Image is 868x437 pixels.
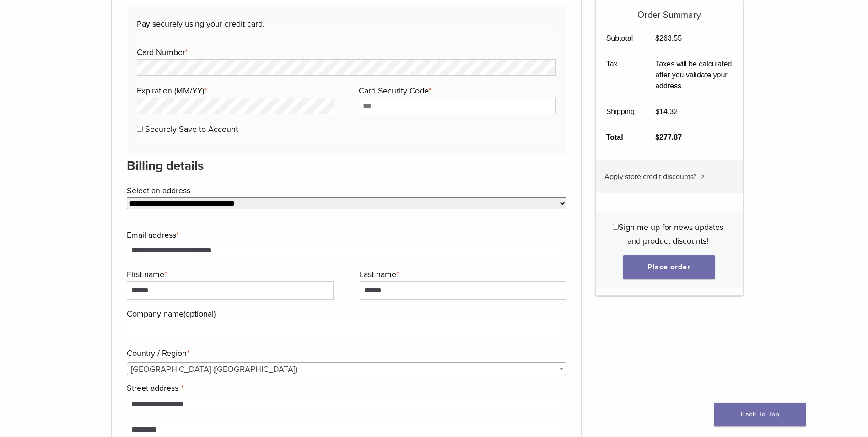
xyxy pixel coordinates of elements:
span: United States (US) [127,363,566,376]
a: Back To Top [714,403,806,426]
span: Apply store credit discounts? [604,172,696,181]
label: Company name [127,307,565,321]
label: Securely Save to Account [145,124,238,134]
span: Sign me up for news updates and product discounts! [619,222,723,246]
th: Total [596,125,645,150]
label: Country / Region [127,346,565,360]
label: Card Number [137,45,554,59]
h5: Order Summary [596,0,743,21]
span: (optional) [183,309,216,319]
bdi: 14.32 [655,108,678,115]
p: Pay securely using your credit card. [137,17,556,31]
input: Sign me up for news updates and product discounts! [613,224,619,230]
span: $ [655,133,659,141]
label: First name [127,268,331,281]
span: $ [655,34,659,42]
label: Street address [127,381,565,395]
label: Select an address [127,184,565,197]
label: Card Security Code [359,84,554,98]
label: Last name [360,268,564,281]
span: Country / Region [127,362,567,375]
fieldset: Payment Info [137,31,556,145]
img: caret.svg [701,174,705,179]
th: Shipping [596,99,645,125]
bdi: 277.87 [655,133,682,141]
label: Expiration (MM/YY) [137,84,332,98]
label: Email address [127,228,565,242]
button: Place order [623,255,715,279]
td: Taxes will be calculated after you validate your address [645,51,743,99]
h3: Billing details [127,155,567,177]
th: Subtotal [596,26,645,51]
th: Tax [596,51,645,99]
bdi: 263.55 [655,34,682,42]
span: $ [655,108,659,115]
